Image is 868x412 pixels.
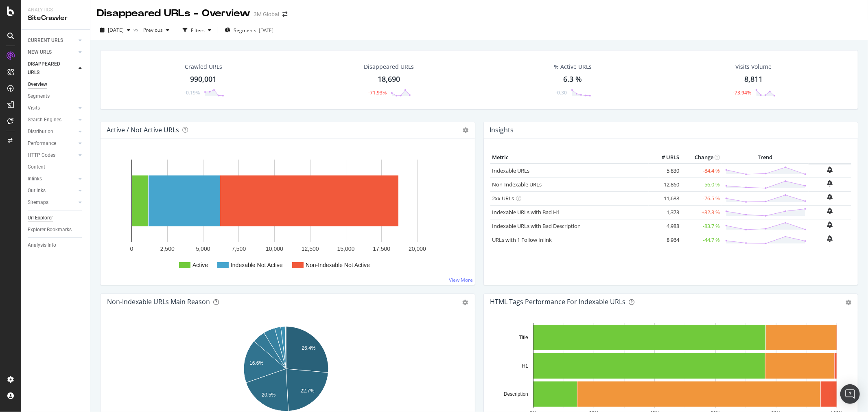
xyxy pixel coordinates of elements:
[97,24,133,37] button: [DATE]
[231,262,283,268] text: Indexable Not Active
[827,194,833,200] div: bell-plus
[519,335,528,340] text: Title
[107,125,179,136] h4: Active / Not Active URLs
[262,392,275,398] text: 20.5%
[28,80,84,89] a: Overview
[722,151,809,164] th: Trend
[554,63,592,71] div: % Active URLs
[140,26,163,33] span: Previous
[492,181,542,188] a: Non-Indexable URLs
[28,139,56,148] div: Performance
[522,363,528,369] text: H1
[254,10,279,18] div: 3M Global
[259,27,273,34] div: [DATE]
[185,63,222,71] div: Crawled URLs
[28,198,76,207] a: Sitemaps
[107,298,210,306] div: Non-Indexable URLs Main Reason
[28,175,42,183] div: Inlinks
[364,63,414,71] div: Disappeared URLs
[649,178,681,191] td: 12,860
[733,89,751,96] div: -73.94%
[249,360,263,366] text: 16.6%
[28,104,40,112] div: Visits
[282,11,287,17] div: arrow-right-arrow-left
[97,7,250,20] div: Disappeared URLs - Overview
[681,219,722,233] td: -83.7 %
[28,151,76,160] a: HTTP Codes
[555,89,567,96] div: -0.30
[300,388,314,394] text: 22.7%
[179,24,214,37] button: Filters
[649,205,681,219] td: 1,373
[28,36,63,45] div: CURRENT URLS
[28,198,48,207] div: Sitemaps
[133,26,140,33] span: vs
[409,245,426,252] text: 20,000
[492,222,581,230] a: Indexable URLs with Bad Description
[28,80,47,89] div: Overview
[28,92,84,101] a: Segments
[681,233,722,247] td: -44.7 %
[681,205,722,219] td: +32.3 %
[463,127,469,133] i: Options
[28,48,52,57] div: NEW URLS
[28,13,83,23] div: SiteCrawler
[28,127,76,136] a: Distribution
[221,24,277,37] button: Segments[DATE]
[28,175,76,183] a: Inlinks
[827,208,833,214] div: bell-plus
[184,89,200,96] div: -0.19%
[28,139,76,148] a: Performance
[337,245,355,252] text: 15,000
[196,245,210,252] text: 5,000
[28,226,84,234] a: Explorer Bookmarks
[649,191,681,205] td: 11,688
[28,36,76,45] a: CURRENT URLS
[192,262,208,268] text: Active
[28,186,76,195] a: Outlinks
[28,241,84,250] a: Analysis Info
[840,384,860,404] div: Open Intercom Messenger
[108,26,124,33] span: 2025 Sep. 14th
[827,167,833,173] div: bell-plus
[306,262,370,268] text: Non-Indexable Not Active
[490,151,649,164] th: Metric
[681,151,722,164] th: Change
[649,219,681,233] td: 4,988
[28,186,46,195] div: Outlinks
[28,214,84,222] a: Url Explorer
[28,214,53,222] div: Url Explorer
[463,300,468,305] div: gear
[649,233,681,247] td: 8,964
[28,104,76,112] a: Visits
[107,151,465,278] div: A chart.
[735,63,772,71] div: Visits Volume
[681,164,722,178] td: -84.4 %
[28,60,69,77] div: DISAPPEARED URLS
[28,163,84,171] a: Content
[368,89,387,96] div: -71.93%
[266,245,283,252] text: 10,000
[28,7,83,13] div: Analytics
[827,180,833,186] div: bell-plus
[492,208,560,216] a: Indexable URLs with Bad H1
[827,235,833,242] div: bell-plus
[130,245,133,252] text: 0
[140,24,173,37] button: Previous
[232,245,246,252] text: 7,500
[490,125,514,136] h4: Insights
[302,345,315,351] text: 26.4%
[234,27,256,34] span: Segments
[681,191,722,205] td: -76.5 %
[846,300,851,305] div: gear
[490,298,626,306] div: HTML Tags Performance for Indexable URLs
[28,151,55,160] div: HTTP Codes
[649,151,681,164] th: # URLS
[503,391,528,397] text: Description
[190,74,216,85] div: 990,001
[28,60,76,77] a: DISAPPEARED URLS
[563,74,582,85] div: 6.3 %
[373,245,390,252] text: 17,500
[649,164,681,178] td: 5,830
[191,27,205,34] div: Filters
